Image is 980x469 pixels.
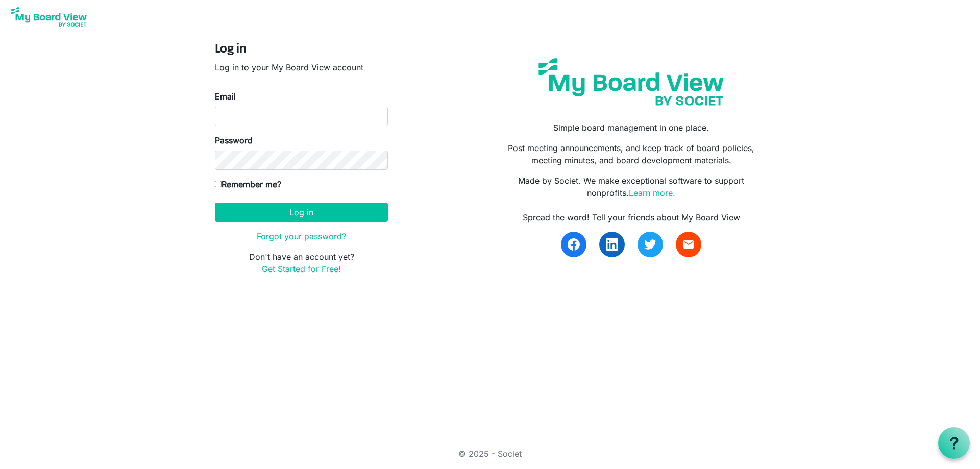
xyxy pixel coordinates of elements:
p: Made by Societ. We make exceptional software to support nonprofits. [498,175,765,199]
h4: Log in [215,42,388,57]
img: linkedin.svg [606,238,618,251]
img: facebook.svg [568,238,580,251]
img: My Board View Logo [8,4,90,30]
button: Log in [215,203,388,222]
input: Remember me? [215,181,222,187]
span: email [682,238,695,251]
label: Email [215,90,236,103]
a: Learn more. [629,188,675,198]
a: Get Started for Free! [262,264,341,274]
p: Log in to your My Board View account [215,61,388,73]
div: Spread the word! Tell your friends about My Board View [498,211,765,224]
p: Post meeting announcements, and keep track of board policies, meeting minutes, and board developm... [498,142,765,166]
a: Forgot your password? [257,231,346,241]
p: Simple board management in one place. [498,121,765,134]
label: Remember me? [215,178,281,190]
a: email [676,232,701,257]
img: my-board-view-societ.svg [531,51,731,113]
img: twitter.svg [644,238,656,251]
a: © 2025 - Societ [458,449,522,459]
label: Password [215,134,253,146]
p: Don't have an account yet? [215,251,388,275]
